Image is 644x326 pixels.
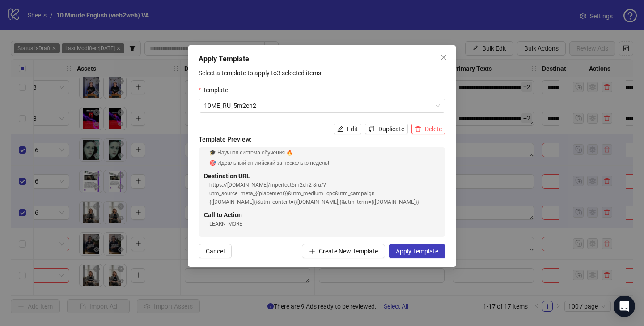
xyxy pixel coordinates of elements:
[415,126,421,132] span: delete
[209,159,440,167] div: 🎯 Идеальный английский за несколько недель!
[334,124,361,134] button: Edit
[425,125,442,133] span: Delete
[614,296,635,317] div: Open Intercom Messenger
[199,54,445,64] div: Apply Template
[209,220,440,228] div: LEARN_MORE
[204,211,242,219] strong: Call to Action
[347,125,358,133] span: Edit
[309,248,315,254] span: plus
[199,134,445,144] h4: Template Preview:
[365,124,408,134] button: Duplicate
[206,248,225,255] span: Cancel
[204,99,440,112] span: 10ME_RU_5m2ch2
[411,124,445,134] button: Delete
[319,248,378,255] span: Create New Template
[199,68,445,78] p: Select a template to apply to 3 selected items:
[337,126,343,132] span: edit
[199,85,234,95] label: Template
[389,244,445,258] button: Apply Template
[378,125,404,133] span: Duplicate
[369,126,375,132] span: copy
[396,248,438,255] span: Apply Template
[436,50,451,64] button: Close
[209,149,440,157] div: 🎓 Научная система обучения 🔥
[199,244,232,258] button: Cancel
[302,244,385,258] button: Create New Template
[209,181,440,206] div: https://[DOMAIN_NAME]/mperfect5m2ch2-8ru/?utm_source=meta_{{placement}}&utm_medium=cpc&utm_campai...
[440,54,447,61] span: close
[204,172,250,180] strong: Destination URL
